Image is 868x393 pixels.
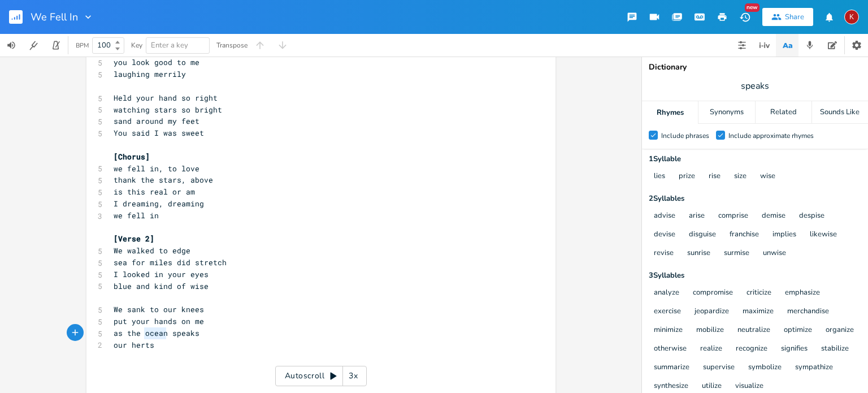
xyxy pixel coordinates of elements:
[703,363,735,373] button: supervise
[654,211,675,221] button: advise
[114,198,204,209] span: I dreaming, dreaming
[114,152,150,162] span: [Chorus]
[151,40,188,50] span: Enter a key
[343,366,363,386] div: 3x
[114,234,154,244] span: [Verse 2]
[745,3,759,12] div: New
[275,366,367,386] div: Autoscroll
[649,156,861,163] div: 1 Syllable
[679,172,695,182] button: prize
[31,12,78,22] span: We Fell In
[799,211,824,221] button: despise
[709,172,721,182] button: rise
[687,249,710,258] button: sunrise
[781,344,808,354] button: signifies
[114,316,204,326] span: put your hands on me
[649,272,861,279] div: 3 Syllable s
[654,382,688,391] button: synthesize
[114,245,190,256] span: We walked to edge
[114,328,199,338] span: as the ocean speaks
[654,230,675,240] button: devise
[734,7,756,27] button: New
[114,210,159,221] span: we fell in
[760,172,775,182] button: wise
[654,288,679,298] button: analyze
[131,42,142,49] div: Key
[689,230,716,240] button: disguise
[696,326,724,335] button: mobilize
[736,344,767,354] button: recognize
[114,304,204,314] span: We sank to our knees
[654,344,687,354] button: otherwise
[844,4,859,30] button: K
[724,249,749,258] button: surmise
[114,93,218,103] span: Held your hand so right
[795,363,833,373] button: sympathize
[693,288,733,298] button: compromise
[114,187,195,197] span: is this real or am
[743,307,774,317] button: maximize
[649,63,861,71] div: Dictionary
[654,249,674,258] button: revise
[735,382,763,391] button: visualize
[114,269,209,279] span: I looked in your eyes
[844,10,859,24] div: kerynlee24
[772,230,796,240] button: implies
[114,105,222,115] span: watching stars so bright
[762,8,813,26] button: Share
[730,230,759,240] button: franchise
[821,344,849,354] button: stabilize
[702,382,722,391] button: utilize
[76,42,89,49] div: BPM
[762,211,785,221] button: demise
[812,101,868,124] div: Sounds Like
[728,132,814,139] div: Include approximate rhymes
[654,172,665,182] button: lies
[654,363,689,373] button: summarize
[737,326,770,335] button: neutralize
[785,12,804,22] div: Share
[661,132,709,139] div: Include phrases
[114,116,199,126] span: sand around my feet
[114,163,199,174] span: we fell in, to love
[698,101,754,124] div: Synonyms
[114,57,199,67] span: you look good to me
[748,363,782,373] button: symbolize
[114,69,186,79] span: laughing merrily
[216,42,248,49] div: Transpose
[741,80,769,93] span: speaks
[826,326,854,335] button: organize
[114,281,209,291] span: blue and kind of wise
[642,101,698,124] div: Rhymes
[689,211,705,221] button: arise
[747,288,771,298] button: criticize
[763,249,786,258] button: unwise
[114,175,213,185] span: thank the stars, above
[114,257,227,267] span: sea for miles did stretch
[654,326,683,335] button: minimize
[695,307,729,317] button: jeopardize
[784,326,812,335] button: optimize
[810,230,837,240] button: likewise
[756,101,811,124] div: Related
[785,288,820,298] button: emphasize
[700,344,722,354] button: realize
[114,128,204,138] span: You said I was sweet
[787,307,829,317] button: merchandise
[734,172,747,182] button: size
[114,340,154,350] span: our herts
[718,211,748,221] button: comprise
[654,307,681,317] button: exercise
[649,195,861,202] div: 2 Syllable s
